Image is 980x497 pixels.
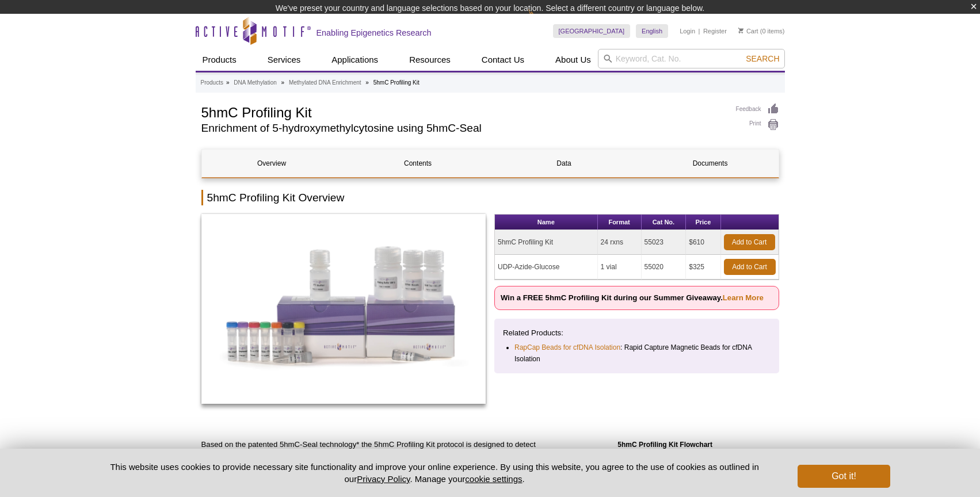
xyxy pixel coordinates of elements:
[738,28,743,33] img: Your Cart
[281,79,285,86] li: »
[598,255,642,280] td: 1 vial
[642,230,687,255] td: 55023
[494,150,634,177] a: Data
[553,24,631,38] a: [GEOGRAPHIC_DATA]
[798,465,890,488] button: Got it!
[495,255,598,280] td: UDP-Azide-Glucose
[736,103,779,116] a: Feedback
[196,49,243,71] a: Products
[261,49,308,71] a: Services
[617,441,712,449] strong: 5hmC Profiling Kit Flowchart
[373,79,420,86] li: 5hmC Profiling Kit
[699,24,700,38] li: |
[402,49,457,71] a: Resources
[724,234,775,250] a: Add to Cart
[201,190,779,205] h2: 5hmC Profiling Kit Overview
[736,118,779,131] a: Print
[202,150,342,177] a: Overview
[201,123,724,133] h2: Enrichment of 5-hydroxymethylcytosine using 5hmC-Seal
[357,474,410,484] a: Privacy Policy
[738,24,785,38] li: (0 items)
[703,27,727,35] a: Register
[475,49,531,71] a: Contact Us
[642,255,687,280] td: 55020
[495,215,598,230] th: Name
[317,28,432,38] h2: Enabling Epigenetics Research
[201,78,223,88] a: Products
[724,259,776,275] a: Add to Cart
[465,474,522,484] button: cookie settings
[738,27,758,35] a: Cart
[686,255,720,280] td: $325
[514,342,760,365] li: : Rapid Capture Magnetic Beads for cfDNA Isolation
[501,293,764,302] strong: Win a FREE 5hmC Profiling Kit during our Summer Giveaway.
[598,230,642,255] td: 24 rxns
[640,150,780,177] a: Documents
[598,49,785,68] input: Keyword, Cat. No.
[365,79,369,86] li: »
[548,49,598,71] a: About Us
[289,78,361,88] a: Methylated DNA Enrichment
[226,79,230,86] li: »
[495,230,598,255] td: 5hmC Profiling Kit
[680,27,695,35] a: Login
[234,78,276,88] a: DNA Methylation
[514,342,620,353] a: RapCap Beads for cfDNA Isolation
[90,461,779,485] p: This website uses cookies to provide necessary site functionality and improve your online experie...
[201,103,724,120] h1: 5hmC Profiling Kit
[742,53,783,64] button: Search
[636,24,668,38] a: English
[723,293,764,302] a: Learn More
[746,54,779,63] span: Search
[642,215,687,230] th: Cat No.
[348,150,488,177] a: Contents
[686,215,720,230] th: Price
[598,215,642,230] th: Format
[686,230,720,255] td: $610
[528,9,559,36] img: Change Here
[503,327,771,339] p: Related Products:
[201,214,486,404] img: 5hmC Profiling Kit
[325,49,385,71] a: Applications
